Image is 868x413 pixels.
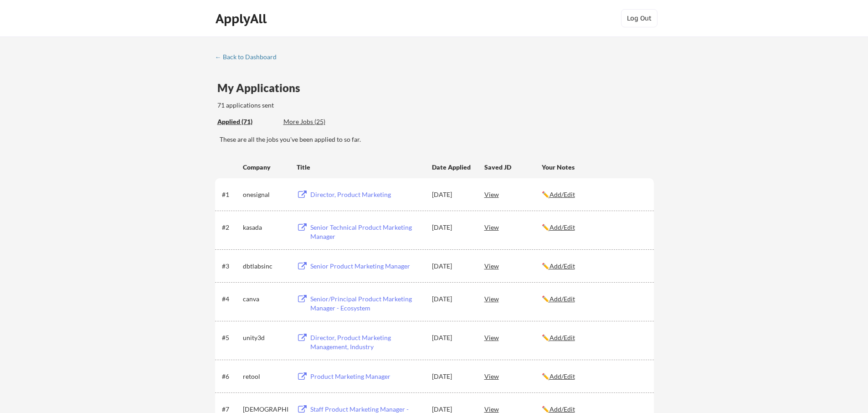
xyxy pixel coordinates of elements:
div: [DATE] [432,223,472,232]
div: View [484,368,542,384]
u: Add/Edit [550,334,575,341]
div: Title [297,163,423,172]
div: Director, Product Marketing Management, Industry [310,333,423,351]
div: ApplyAll [216,11,269,26]
div: #1 [222,190,240,199]
div: [DATE] [432,372,472,381]
div: ✏️ [542,223,646,232]
div: ✏️ [542,333,646,342]
div: [DATE] [432,294,472,304]
div: kasada [243,223,288,232]
div: ← Back to Dashboard [215,54,283,60]
div: View [484,329,542,346]
div: View [484,219,542,235]
div: View [484,290,542,307]
div: ✏️ [542,262,646,271]
div: ✏️ [542,372,646,381]
div: Your Notes [542,163,646,172]
div: canva [243,294,288,304]
u: Add/Edit [550,405,575,413]
div: Product Marketing Manager [310,372,423,381]
div: #6 [222,372,240,381]
div: ✏️ [542,294,646,304]
div: #5 [222,333,240,342]
u: Add/Edit [550,223,575,231]
div: View [484,186,542,202]
div: Saved JD [484,159,542,175]
div: My Applications [217,83,308,93]
u: Add/Edit [550,262,575,270]
div: onesignal [243,190,288,199]
div: These are job applications we think you'd be a good fit for, but couldn't apply you to automatica... [283,117,350,127]
div: View [484,258,542,274]
div: These are all the jobs you've been applied to so far. [220,135,654,144]
div: #2 [222,223,240,232]
div: #4 [222,294,240,304]
div: Applied (71) [217,117,277,126]
div: #3 [222,262,240,271]
div: retool [243,372,288,381]
u: Add/Edit [550,295,575,303]
button: Log Out [621,9,657,27]
div: Company [243,163,288,172]
div: 71 applications sent [217,101,394,110]
div: [DATE] [432,333,472,342]
div: Senior Product Marketing Manager [310,262,423,271]
u: Add/Edit [550,191,575,198]
div: Date Applied [432,163,472,172]
div: [DATE] [432,262,472,271]
div: These are all the jobs you've been applied to so far. [217,117,277,127]
div: Director, Product Marketing [310,190,423,199]
div: [DATE] [432,190,472,199]
div: Senior Technical Product Marketing Manager [310,223,423,241]
div: Senior/Principal Product Marketing Manager - Ecosystem [310,294,423,312]
div: unity3d [243,333,288,342]
div: More Jobs (25) [283,117,350,126]
u: Add/Edit [550,372,575,380]
a: ← Back to Dashboard [215,53,283,62]
div: dbtlabsinc [243,262,288,271]
div: ✏️ [542,190,646,199]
